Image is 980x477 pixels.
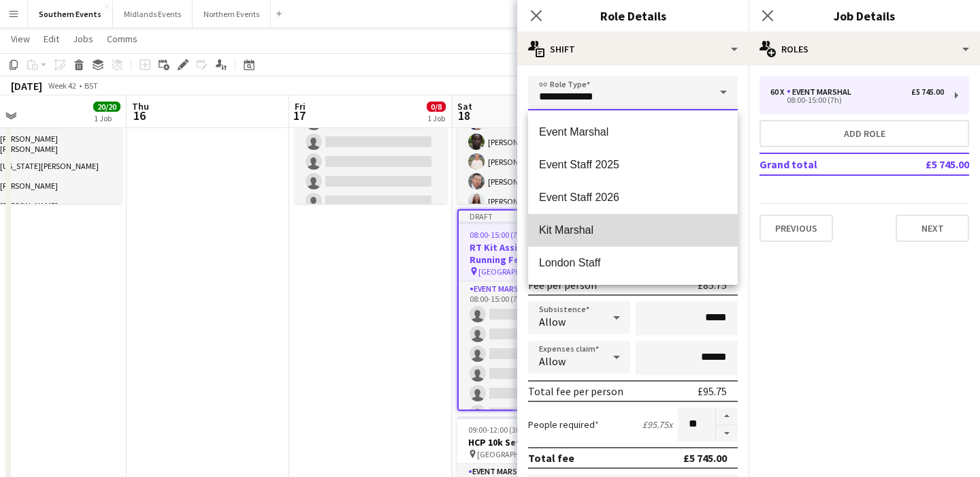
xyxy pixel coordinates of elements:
[459,241,608,266] h3: RT Kit Assistant - Battersea Running Festival
[883,153,969,175] td: £5 745.00
[539,354,566,368] span: Allow
[113,1,193,27] button: Midlands Events
[896,215,969,242] button: Next
[759,120,969,147] button: Add role
[28,1,113,27] button: Southern Events
[770,97,944,104] div: 08:00-15:00 (7h)
[749,7,980,25] h3: Job Details
[749,33,980,65] div: Roles
[193,1,271,27] button: Northern Events
[528,418,599,431] label: People required
[539,224,727,236] span: Kit Marshal
[478,266,578,277] span: [GEOGRAPHIC_DATA] [GEOGRAPHIC_DATA]
[38,30,65,48] a: Edit
[698,384,727,398] div: £95.75
[642,418,672,431] div: £95.75 x
[73,33,93,45] span: Jobs
[130,108,149,123] span: 16
[93,102,120,112] span: 20/20
[11,79,42,93] div: [DATE]
[477,449,552,459] span: [GEOGRAPHIC_DATA]
[455,108,472,123] span: 18
[5,30,35,48] a: View
[459,211,608,221] div: Draft
[759,215,833,242] button: Previous
[716,407,738,425] button: Increase
[107,33,137,45] span: Comms
[67,30,99,48] a: Jobs
[293,108,306,123] span: 17
[295,100,306,112] span: Fri
[759,153,883,175] td: Grand total
[539,125,727,138] span: Event Marshal
[132,100,149,112] span: Thu
[539,315,566,328] span: Allow
[457,436,610,448] h3: HCP 10k Set Up
[427,102,446,112] span: 0/8
[683,451,727,465] div: £5 745.00
[787,87,857,97] div: Event Marshal
[11,33,30,45] span: View
[457,100,472,112] span: Sat
[539,256,727,269] span: London Staff
[45,80,79,91] span: Week 42
[101,30,143,48] a: Comms
[517,33,749,65] div: Shift
[84,80,98,91] div: BST
[295,50,447,234] app-card-role: Event Marshal1A0/813:00-17:00 (4h)
[427,113,445,123] div: 1 Job
[94,113,120,123] div: 1 Job
[468,425,523,435] span: 09:00-12:00 (3h)
[698,278,727,292] div: £85.75
[457,209,610,411] app-job-card: Draft08:00-15:00 (7h)0/60RT Kit Assistant - Battersea Running Festival [GEOGRAPHIC_DATA] [GEOGRAP...
[716,425,738,442] button: Decrease
[911,87,944,97] div: £5 745.00
[44,33,59,45] span: Edit
[528,278,597,292] div: Fee per person
[539,191,727,204] span: Event Staff 2026
[517,7,749,25] h3: Role Details
[528,384,623,398] div: Total fee per person
[539,158,727,171] span: Event Staff 2025
[470,230,525,240] span: 08:00-15:00 (7h)
[770,87,787,97] div: 60 x
[528,451,574,465] div: Total fee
